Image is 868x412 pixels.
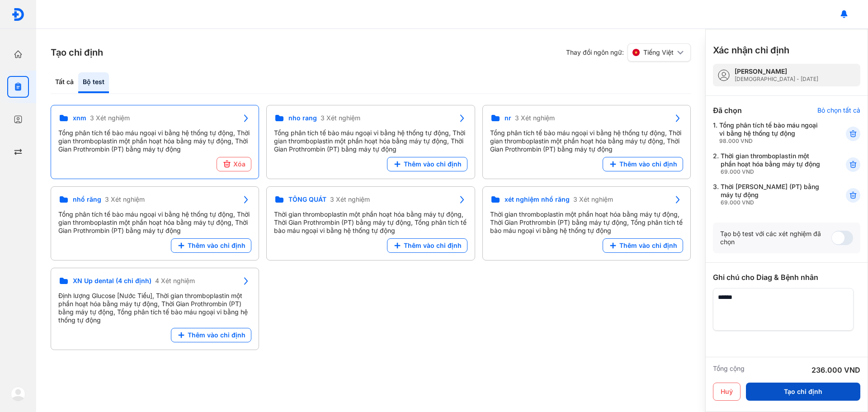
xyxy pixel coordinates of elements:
div: Thời [PERSON_NAME] (PT) bằng máy tự động [721,183,824,206]
div: Tạo bộ test với các xét nghiệm đã chọn [720,230,831,246]
div: 236.000 VND [811,365,860,375]
div: Đã chọn [713,105,742,116]
span: nhổ răng [73,195,101,204]
button: Thêm vào chỉ định [171,238,251,253]
div: Bộ test [78,72,109,93]
button: Thêm vào chỉ định [387,157,467,171]
span: 3 Xét nghiệm [330,195,370,204]
div: Tổng phân tích tế bào máu ngoại vi bằng hệ thống tự động, Thời gian thromboplastin một phần hoạt ... [490,129,683,153]
span: Thêm vào chỉ định [188,242,245,250]
span: 3 Xét nghiệm [573,195,613,204]
img: logo [11,387,25,401]
span: 3 Xét nghiệm [90,114,130,122]
div: 69.000 VND [721,168,824,175]
div: Tổng phân tích tế bào máu ngoại vi bằng hệ thống tự động, Thời gian thromboplastin một phần hoạt ... [58,129,251,153]
span: Thêm vào chỉ định [619,160,677,168]
div: Bỏ chọn tất cả [817,106,860,114]
span: Xóa [233,160,245,168]
div: Định lượng Glucose [Nước Tiểu], Thời gian thromboplastin một phần hoạt hóa bằng máy tự động, Thời... [58,292,251,324]
span: nho rang [288,114,317,122]
div: Thay đổi ngôn ngữ: [566,43,691,62]
div: 69.000 VND [721,199,824,206]
span: Thêm vào chỉ định [188,331,245,339]
div: Thời gian thromboplastin một phần hoạt hóa bằng máy tự động, Thời Gian Prothrombin (PT) bằng máy ... [274,210,467,235]
div: 98.000 VND [719,137,824,145]
span: 3 Xét nghiệm [321,114,360,122]
button: Xóa [217,157,251,171]
span: xét nghiệm nhổ răng [505,195,570,204]
div: 3. [713,183,824,206]
div: Tất cả [51,72,78,93]
button: Huỷ [713,383,741,401]
div: [DEMOGRAPHIC_DATA] - [DATE] [735,76,818,83]
div: Tổng cộng [713,365,745,375]
button: Thêm vào chỉ định [603,238,683,253]
div: Tổng phân tích tế bào máu ngoại vi bằng hệ thống tự động [719,121,824,145]
div: Tổng phân tích tế bào máu ngoại vi bằng hệ thống tự động, Thời gian thromboplastin một phần hoạt ... [58,210,251,235]
span: Tiếng Việt [643,48,674,57]
button: Thêm vào chỉ định [603,157,683,171]
button: Thêm vào chỉ định [387,238,467,253]
span: 3 Xét nghiệm [105,195,145,204]
img: logo [11,8,25,21]
h3: Xác nhận chỉ định [713,44,789,57]
h3: Tạo chỉ định [51,46,103,59]
div: [PERSON_NAME] [735,67,818,76]
span: XN Up dental (4 chỉ định) [73,277,151,285]
div: Thời gian thromboplastin một phần hoạt hóa bằng máy tự động [721,152,824,175]
div: Thời gian thromboplastin một phần hoạt hóa bằng máy tự động, Thời Gian Prothrombin (PT) bằng máy ... [490,210,683,235]
span: nr [505,114,511,122]
div: Tổng phân tích tế bào máu ngoại vi bằng hệ thống tự động, Thời gian thromboplastin một phần hoạt ... [274,129,467,153]
span: Thêm vào chỉ định [619,242,677,250]
button: Thêm vào chỉ định [171,328,251,342]
div: 1. [713,121,824,145]
span: TỔNG QUÁT [288,195,326,204]
span: 4 Xét nghiệm [155,277,195,285]
span: xnm [73,114,86,122]
span: Thêm vào chỉ định [404,242,462,250]
div: 2. [713,152,824,175]
span: Thêm vào chỉ định [404,160,462,168]
button: Tạo chỉ định [746,383,860,401]
div: Ghi chú cho Diag & Bệnh nhân [713,272,860,283]
span: 3 Xét nghiệm [515,114,555,122]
